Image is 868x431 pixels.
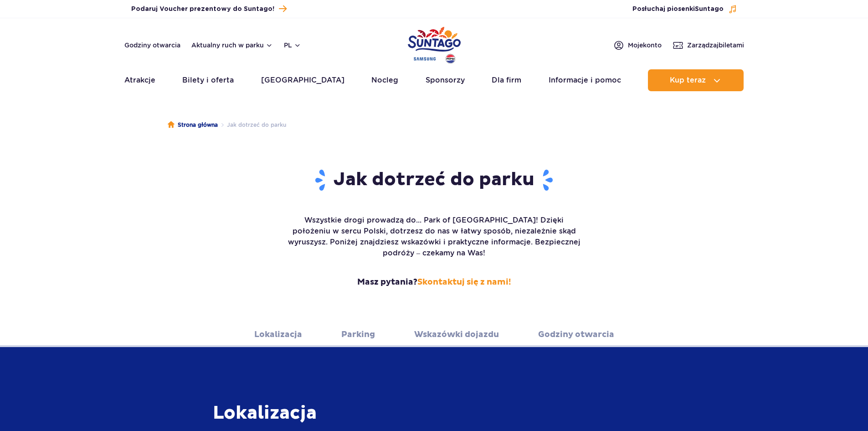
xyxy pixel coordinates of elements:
[191,42,273,49] button: Aktualny ruch w parku
[673,40,744,51] a: Zarządzajbiletami
[687,41,744,50] span: Zarządzaj biletami
[408,23,461,65] a: Park of Poland
[124,41,180,50] a: Godziny otwarcia
[538,322,614,347] a: Godziny otwarcia
[414,322,499,347] a: Wskazówki dojazdu
[261,69,344,91] a: [GEOGRAPHIC_DATA]
[168,120,218,130] a: Strona główna
[341,322,375,347] a: Parking
[613,40,662,51] a: Mojekonto
[492,69,521,91] a: Dla firm
[286,168,582,192] h1: Jak dotrzeć do parku
[286,215,582,259] p: Wszystkie drogi prowadzą do... Park of [GEOGRAPHIC_DATA]! Dzięki położeniu w sercu Polski, dotrze...
[182,69,234,91] a: Bilety i oferta
[632,5,724,14] span: Posłuchaj piosenki
[549,69,621,91] a: Informacje i pomoc
[213,402,486,425] h3: Lokalizacja
[286,277,582,288] strong: Masz pytania?
[648,69,744,91] button: Kup teraz
[695,6,724,12] span: Suntago
[632,5,737,14] button: Posłuchaj piosenkiSuntago
[628,41,662,50] span: Moje konto
[426,69,465,91] a: Sponsorzy
[131,3,287,15] a: Podaruj Voucher prezentowy do Suntago!
[417,277,511,287] a: Skontaktuj się z nami!
[124,69,155,91] a: Atrakcje
[284,41,301,50] button: pl
[254,322,302,347] a: Lokalizacja
[371,69,398,91] a: Nocleg
[670,76,706,84] span: Kup teraz
[218,120,286,130] li: Jak dotrzeć do parku
[131,5,274,14] span: Podaruj Voucher prezentowy do Suntago!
